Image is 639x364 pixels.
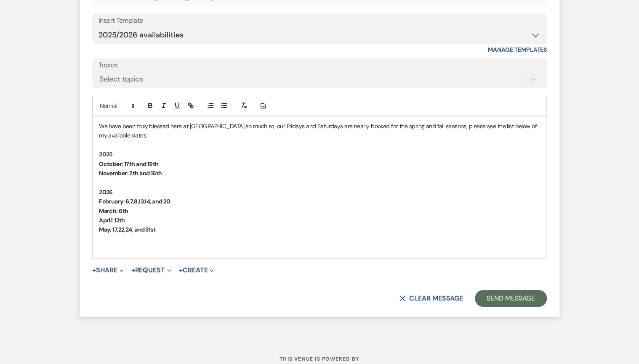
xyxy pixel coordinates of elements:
[99,169,162,177] strong: November: 7th and 16th
[99,198,170,205] strong: February: 6,7,8,13,14, and 20
[99,74,143,85] div: Select topics
[92,267,124,274] button: Share
[99,216,125,224] strong: April: 12th
[179,267,183,274] span: +
[99,121,540,140] p: We have been truly blessed here at [GEOGRAPHIC_DATA] so much so, our Fridays and Saturdays are ne...
[99,207,128,215] strong: March: 6th
[488,46,547,53] a: Manage Templates
[131,267,171,274] button: Request
[475,290,547,307] button: Send Message
[131,267,135,274] span: +
[99,160,159,168] strong: October: 17th and 19th
[99,15,540,27] div: Insert Template
[92,267,96,274] span: +
[179,267,214,274] button: Create
[99,226,155,233] strong: May: 17,22,24, and 31st
[99,59,540,71] label: Topics
[99,150,113,158] strong: 2025
[99,188,113,196] strong: 2026
[399,295,463,302] button: Clear message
